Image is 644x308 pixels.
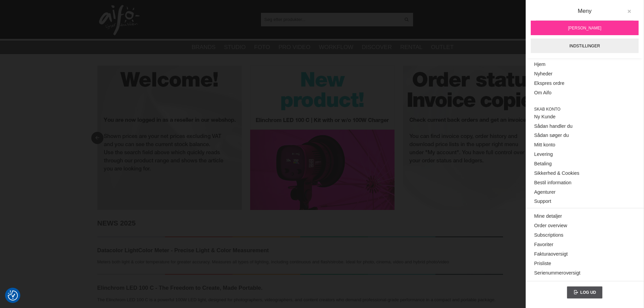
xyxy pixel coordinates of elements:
a: Workflow [319,43,353,52]
a: Rental [400,43,423,52]
a: Om Aifo [534,88,635,98]
h2: NEWS 2025 [97,218,503,228]
input: Søg efter produkter... [261,14,401,24]
a: Serienummeroversigt [534,268,635,278]
p: Meters both light & color temperature for greater accuracy. Measures all types of lighting, inclu... [97,259,503,266]
img: Revisit consent button [8,290,18,301]
a: Subscriptions [534,231,635,240]
a: Pro Video [279,43,310,52]
a: Mitt konto [534,140,635,150]
a: Indstillinger [531,39,639,53]
a: Fakturaoversigt [534,250,635,259]
span: Log ud [580,290,596,295]
img: Annonce:RET001 banner-resel-welcome-bgr.jpg [97,66,242,210]
a: Studio [224,43,246,52]
a: Levering [534,150,635,159]
a: Favoriter [534,240,635,250]
a: Sådan søger du [534,131,635,140]
a: Discover [362,43,392,52]
a: Hjem [534,60,635,69]
span: [PERSON_NAME] [568,25,601,31]
a: Order overview [534,221,635,231]
img: NEWS! [97,274,503,275]
a: Prisliste [534,259,635,268]
span: Skab konto [534,106,635,112]
a: Nyheder [534,69,635,79]
a: Foto [254,43,270,52]
a: Brands [192,43,216,52]
a: Outlet [431,43,454,52]
a: Log ud [567,286,603,299]
a: Mine detaljer [534,212,635,221]
a: Sikkerhed & Cookies [534,169,635,178]
a: Agenturer [534,188,635,197]
div: Meny [536,7,634,21]
button: Previous [91,132,103,144]
a: Bestil information [534,178,635,188]
strong: Datacolor LightColor Meter - Precise Light & Color Measurement [97,247,269,254]
img: Annonce:RET003 banner-resel-account-bgr.jpg [403,66,547,210]
a: Support [534,197,635,206]
a: Sådan handler du [534,121,635,131]
img: logo.png [99,5,140,35]
a: Ekspres ordre [534,79,635,88]
button: Samtykkepræferencer [8,289,18,302]
p: The Elinchrom LED 100 C is a powerful 100W LED light, designed for photographers, videographers, ... [97,297,503,304]
img: Annonce:RET008 banner-resel-new-LED100C.jpg [250,66,395,210]
a: Ny Kunde [534,112,635,122]
strong: Elinchrom LED 100 C - The Freedom to Create, Made Portable. [97,285,263,291]
img: NEWS! [97,236,503,237]
a: Betaling [534,159,635,169]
